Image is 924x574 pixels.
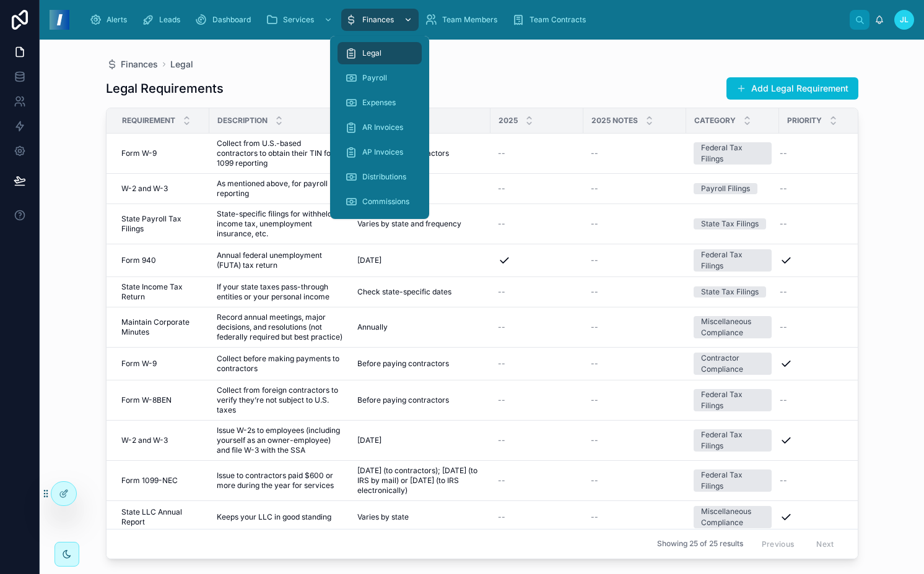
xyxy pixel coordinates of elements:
[591,255,679,265] a: --
[217,312,342,342] span: Record annual meetings, major decisions, and resolutions (not federally required but best practice)
[442,15,497,25] span: Team Members
[780,219,857,229] a: --
[338,141,422,163] a: AP Invoices
[217,385,342,415] span: Collect from foreign contractors to verify they’re not subject to U.S. taxes
[694,249,772,272] a: Federal Tax Filings
[217,139,342,168] a: Collect from U.S.-based contractors to obtain their TIN for 1099 reporting
[421,9,506,31] a: Team Members
[498,435,576,445] a: --
[498,435,505,445] span: --
[217,426,342,455] a: Issue W-2s to employees (including yourself as an owner-employee) and file W-3 with the SSA
[591,148,598,158] span: --
[591,512,598,522] span: --
[780,287,857,297] a: --
[591,395,598,405] span: --
[106,58,158,71] a: Finances
[217,179,342,199] a: As mentioned above, for payroll reporting
[694,218,772,229] a: State Tax Filings
[362,147,403,157] span: AP Invoices
[701,286,759,298] div: State Tax Filings
[780,476,857,486] a: --
[357,219,483,229] a: Varies by state and frequency
[498,395,505,405] span: --
[121,255,156,265] span: Form 940
[701,429,764,452] div: Federal Tax Filings
[591,435,598,445] span: --
[122,116,175,126] span: Requirement
[591,219,598,229] span: --
[217,471,342,490] a: Issue to contractors paid $600 or more during the year for services
[780,395,857,405] a: --
[657,539,743,549] span: Showing 25 of 25 results
[217,282,342,302] a: If your state taxes pass-through entities or your personal income
[338,166,422,188] a: Distributions
[508,9,595,31] a: Team Contracts
[217,251,342,270] a: Annual federal unemployment (FUTA) tax return
[498,148,576,158] a: --
[79,6,850,33] div: scrollable content
[357,466,483,495] a: [DATE] (to contractors); [DATE] (to IRS by mail) or [DATE] (to IRS electronically)
[138,9,189,31] a: Leads
[694,183,772,194] a: Payroll Filings
[191,9,259,31] a: Dashboard
[780,287,787,297] span: --
[338,42,422,64] a: Legal
[121,282,202,302] span: State Income Tax Return
[591,255,598,265] span: --
[217,209,342,239] a: State-specific filings for withheld income tax, unemployment insurance, etc.
[701,142,764,165] div: Federal Tax Filings
[217,354,342,374] a: Collect before making payments to contractors
[357,512,409,522] span: Varies by state
[338,191,422,213] a: Commissions
[498,512,576,522] a: --
[498,359,576,369] a: --
[694,429,772,452] a: Federal Tax Filings
[701,183,750,194] div: Payroll Filings
[362,197,409,207] span: Commissions
[499,116,518,126] span: 2025
[341,9,419,31] a: Finances
[357,395,449,405] span: Before paying contractors
[121,359,202,369] a: Form W-9
[694,116,736,126] span: Category
[591,435,679,445] a: --
[107,15,127,25] span: Alerts
[780,476,787,486] span: --
[726,77,858,100] button: Add Legal Requirement
[780,184,787,194] span: --
[498,219,576,229] a: --
[780,322,787,332] span: --
[701,218,759,229] div: State Tax Filings
[121,507,202,527] a: State LLC Annual Report
[338,92,422,114] a: Expenses
[217,116,268,126] span: Description
[498,395,576,405] a: --
[591,287,679,297] a: --
[121,184,168,194] span: W-2 and W-3
[694,316,772,338] a: Miscellaneous Compliance
[498,359,505,369] span: --
[106,80,224,97] h1: Legal Requirements
[357,287,451,297] span: Check state-specific dates
[121,214,202,234] span: State Payroll Tax Filings
[694,142,772,165] a: Federal Tax Filings
[362,98,396,108] span: Expenses
[694,469,772,492] a: Federal Tax Filings
[121,255,202,265] a: Form 940
[262,9,339,31] a: Services
[121,435,202,445] a: W-2 and W-3
[159,15,180,25] span: Leads
[498,287,576,297] a: --
[591,184,679,194] a: --
[357,219,461,229] span: Varies by state and frequency
[591,219,679,229] a: --
[498,322,505,332] span: --
[530,15,586,25] span: Team Contracts
[121,58,158,71] span: Finances
[498,512,505,522] span: --
[170,58,193,71] a: Legal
